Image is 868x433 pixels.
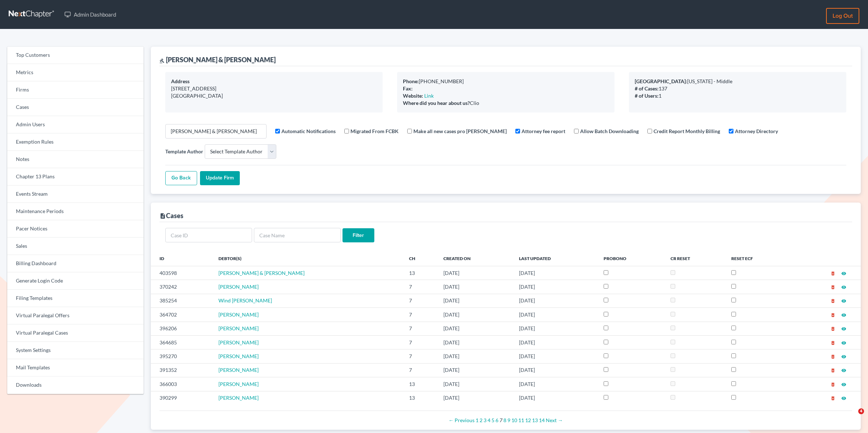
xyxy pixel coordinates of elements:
i: visibility [841,313,846,318]
td: [DATE] [513,377,598,391]
td: 390299 [151,391,213,405]
a: Metrics [7,64,144,81]
a: visibility [841,381,846,387]
a: Wind [PERSON_NAME] [218,297,272,303]
a: delete_forever [830,311,835,318]
em: Page 7 [499,417,502,423]
td: 366003 [151,377,213,391]
i: delete_forever [830,285,835,290]
a: Page 10 [511,417,517,423]
a: Log out [826,8,859,24]
a: [PERSON_NAME] [218,311,259,318]
i: description [159,213,166,219]
a: Virtual Paralegal Offers [7,307,144,324]
a: Sales [7,238,144,255]
td: 7 [403,308,438,322]
label: Attorney fee report [522,127,565,135]
th: Ch [403,251,438,266]
input: Case ID [165,228,252,242]
td: [DATE] [513,294,598,307]
a: Page 5 [492,417,494,423]
a: Admin Dashboard [61,8,120,21]
td: [DATE] [438,391,513,405]
a: [PERSON_NAME] & [PERSON_NAME] [218,270,305,276]
b: Phone: [403,78,419,84]
a: visibility [841,270,846,276]
a: visibility [841,325,846,331]
b: [GEOGRAPHIC_DATA]: [635,78,687,84]
td: [DATE] [438,377,513,391]
div: 137 [635,85,841,92]
i: delete_forever [830,313,835,318]
td: [DATE] [513,335,598,349]
td: 13 [403,266,438,280]
a: delete_forever [830,381,835,387]
b: Fax: [403,85,413,92]
a: Cases [7,99,144,116]
a: delete_forever [830,284,835,290]
a: visibility [841,367,846,373]
a: Events Stream [7,186,144,203]
th: Last Updated [513,251,598,266]
td: 13 [403,391,438,405]
td: 364685 [151,335,213,349]
td: [DATE] [513,363,598,377]
a: Page 12 [525,417,531,423]
td: [DATE] [438,322,513,335]
i: visibility [841,382,846,387]
th: Created On [438,251,513,266]
a: Page 14 [539,417,545,423]
a: visibility [841,339,846,345]
a: Page 4 [488,417,490,423]
td: 395270 [151,349,213,363]
td: [DATE] [438,363,513,377]
b: # of Users: [635,93,659,99]
a: Admin Users [7,116,144,133]
label: Template Author [165,148,203,155]
a: delete_forever [830,297,835,303]
a: [PERSON_NAME] [218,284,259,290]
b: Website: [403,93,423,99]
i: visibility [841,368,846,373]
input: Filter [342,228,374,243]
th: Debtor(s) [213,251,403,266]
i: delete_forever [830,396,835,401]
div: [STREET_ADDRESS] [171,85,377,92]
a: [PERSON_NAME] [218,339,259,345]
a: Page 8 [503,417,506,423]
a: Firms [7,81,144,99]
td: 391352 [151,363,213,377]
a: [PERSON_NAME] [218,367,259,373]
a: Page 11 [518,417,524,423]
a: Pacer Notices [7,220,144,238]
i: delete_forever [830,271,835,276]
td: 7 [403,280,438,294]
a: Notes [7,151,144,168]
th: CR Reset [665,251,726,266]
a: visibility [841,297,846,303]
a: [PERSON_NAME] [218,353,259,359]
a: delete_forever [830,325,835,331]
a: [PERSON_NAME] [218,325,259,331]
td: [DATE] [438,294,513,307]
b: Where did you hear about us? [403,100,470,106]
label: Migrated From FCBK [350,127,399,135]
label: Attorney Directory [735,127,778,135]
a: delete_forever [830,339,835,345]
label: Make all new cases pro [PERSON_NAME] [413,127,507,135]
td: [DATE] [513,280,598,294]
input: Update Firm [200,171,240,186]
a: Billing Dashboard [7,255,144,272]
a: Go Back [165,171,197,186]
label: Automatic Notifications [281,127,336,135]
a: System Settings [7,342,144,359]
td: 7 [403,335,438,349]
a: Virtual Paralegal Cases [7,324,144,342]
td: [DATE] [513,391,598,405]
th: ProBono [598,251,665,266]
a: Exemption Rules [7,133,144,151]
